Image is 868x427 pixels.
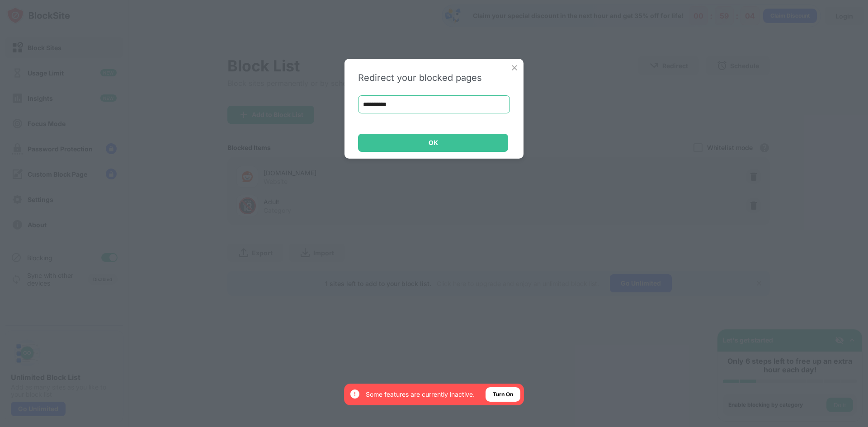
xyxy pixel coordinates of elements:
[349,389,360,399] img: error-circle-white.svg
[493,390,513,399] div: Turn On
[358,72,510,83] div: Redirect your blocked pages
[510,63,519,72] img: x-button.svg
[429,139,438,146] div: OK
[366,390,475,399] div: Some features are currently inactive.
